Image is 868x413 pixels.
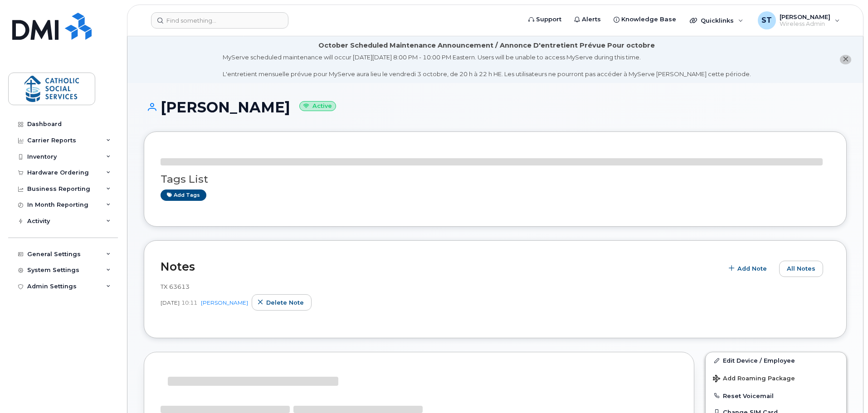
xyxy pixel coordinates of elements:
h1: [PERSON_NAME] [144,99,847,115]
a: [PERSON_NAME] [201,299,248,306]
span: Add Note [737,264,767,273]
small: Active [299,101,336,112]
button: Reset Voicemail [706,388,846,404]
a: Add tags [161,189,206,201]
div: MyServe scheduled maintenance will occur [DATE][DATE] 8:00 PM - 10:00 PM Eastern. Users will be u... [223,53,751,78]
span: [DATE] [161,299,180,306]
button: All Notes [779,261,823,277]
span: TX 63613 [161,283,190,290]
button: Delete note [252,294,312,311]
button: Add Note [723,261,775,277]
span: Add Roaming Package [713,375,795,384]
h2: Notes [161,260,718,273]
span: All Notes [787,264,815,273]
a: Edit Device / Employee [706,352,846,369]
div: October Scheduled Maintenance Announcement / Annonce D'entretient Prévue Pour octobre [318,41,655,50]
button: Add Roaming Package [706,369,846,387]
span: 10:11 [181,299,197,306]
button: close notification [840,55,851,64]
span: Delete note [266,298,304,307]
h3: Tags List [161,174,830,185]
